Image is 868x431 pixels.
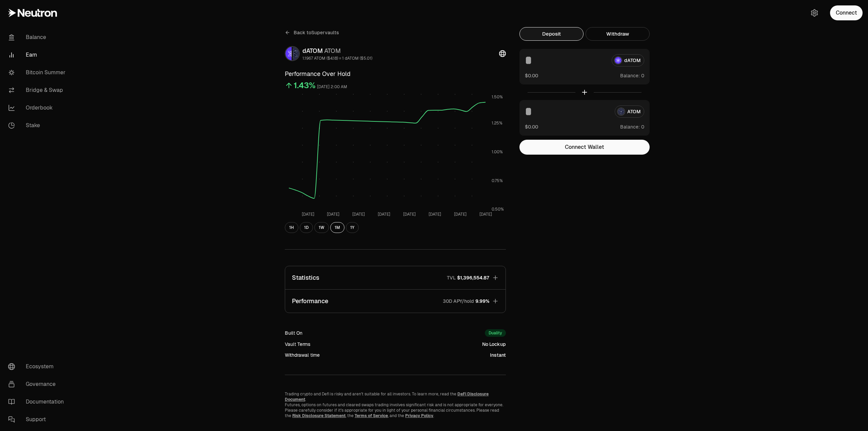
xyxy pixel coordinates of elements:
[355,413,388,418] a: Terms of Service
[443,298,474,305] p: 30D APY/hold
[620,123,640,130] span: Balance:
[285,391,489,402] a: DeFi Disclosure Document
[3,411,73,428] a: Support
[285,69,506,79] h3: Performance Over Hold
[485,329,506,337] div: Duality
[3,358,73,375] a: Ecosystem
[519,140,650,155] button: Connect Wallet
[457,274,489,281] span: $1,396,554.87
[352,212,365,217] tspan: [DATE]
[403,212,416,217] tspan: [DATE]
[525,123,538,130] button: $0.00
[327,212,339,217] tspan: [DATE]
[285,352,320,358] div: Withdrawal time
[3,64,73,81] a: Bitcoin Summer
[292,296,328,306] p: Performance
[3,117,73,134] a: Stake
[330,222,344,233] button: 1M
[346,222,359,233] button: 1Y
[482,341,506,348] div: No Lockup
[285,402,506,418] p: Futures, options on futures and cleared swaps trading involves significant risk and is not approp...
[3,99,73,117] a: Orderbook
[492,120,502,126] tspan: 1.25%
[302,56,372,61] div: 1.1967 ATOM ($4.18) = 1 dATOM ($5.01)
[475,298,489,305] span: 9.99%
[492,94,503,100] tspan: 1.50%
[490,352,506,358] div: Instant
[525,72,538,79] button: $0.00
[285,391,506,402] p: Trading crypto and Defi is risky and aren't suitable for all investors. To learn more, read the .
[586,27,650,41] button: Withdraw
[294,29,339,36] span: Back to Supervaults
[429,212,441,217] tspan: [DATE]
[378,212,390,217] tspan: [DATE]
[479,212,492,217] tspan: [DATE]
[317,83,347,91] div: [DATE] 2:00 AM
[3,46,73,64] a: Earn
[3,393,73,411] a: Documentation
[830,5,863,20] button: Connect
[447,274,456,281] p: TVL
[285,330,302,336] div: Built On
[492,149,503,155] tspan: 1.00%
[492,178,503,183] tspan: 0.75%
[294,80,316,91] div: 1.43%
[293,47,299,60] img: ATOM Logo
[285,266,506,289] button: StatisticsTVL$1,396,554.87
[405,413,433,418] a: Privacy Policy
[285,27,339,38] a: Back toSupervaults
[3,375,73,393] a: Governance
[3,28,73,46] a: Balance
[324,47,341,55] span: ATOM
[454,212,467,217] tspan: [DATE]
[302,212,314,217] tspan: [DATE]
[285,341,310,348] div: Vault Terms
[620,72,640,79] span: Balance:
[292,273,319,282] p: Statistics
[285,47,292,60] img: dATOM Logo
[292,413,346,418] a: Risk Disclosure Statement
[519,27,584,41] button: Deposit
[285,222,298,233] button: 1H
[302,46,372,56] div: dATOM
[300,222,313,233] button: 1D
[3,81,73,99] a: Bridge & Swap
[285,290,506,313] button: Performance30D APY/hold9.99%
[492,207,504,212] tspan: 0.50%
[314,222,329,233] button: 1W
